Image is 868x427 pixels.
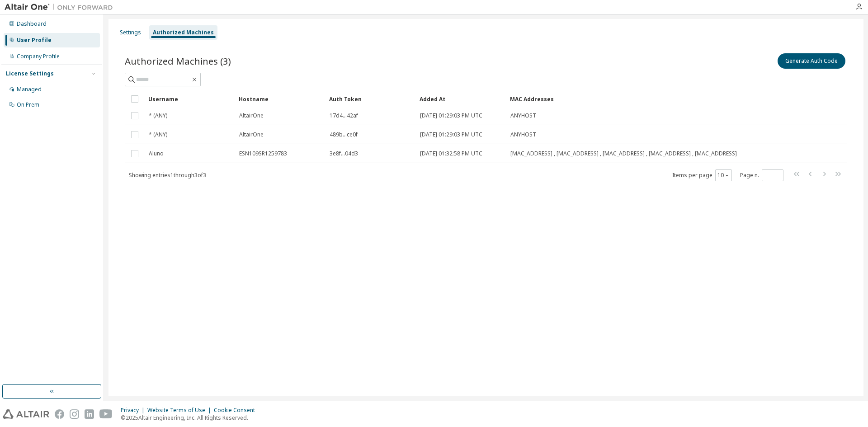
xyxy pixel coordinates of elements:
div: On Prem [17,101,39,108]
div: MAC Addresses [510,92,752,106]
span: Showing entries 1 through 3 of 3 [129,171,206,179]
img: youtube.svg [99,409,113,419]
button: 10 [717,172,730,179]
div: Auth Token [329,92,412,106]
img: facebook.svg [55,409,64,419]
div: Settings [120,29,141,36]
span: AltairOne [239,112,264,119]
span: Page n. [740,169,783,181]
span: 3e8f...04d3 [330,150,358,157]
div: User Profile [17,37,52,44]
img: Altair One [5,3,118,12]
div: Website Terms of Use [147,407,214,414]
span: AltairOne [239,131,264,138]
span: ESN109SR1259783 [239,150,287,157]
div: Username [148,92,231,106]
div: Managed [17,86,42,93]
span: ANYHOST [510,131,536,138]
span: 489b...ce0f [330,131,358,138]
span: [DATE] 01:32:58 PM UTC [420,150,482,157]
span: [DATE] 01:29:03 PM UTC [420,131,482,138]
span: [MAC_ADDRESS] , [MAC_ADDRESS] , [MAC_ADDRESS] , [MAC_ADDRESS] , [MAC_ADDRESS] [510,150,737,157]
span: Aluno [149,150,164,157]
img: instagram.svg [70,409,79,419]
div: License Settings [6,70,54,77]
img: altair_logo.svg [3,409,49,419]
span: 17d4...42af [330,112,358,119]
div: Authorized Machines [153,29,214,36]
span: ANYHOST [510,112,536,119]
div: Added At [420,92,503,106]
div: Privacy [121,407,147,414]
div: Dashboard [17,20,47,28]
div: Company Profile [17,53,60,60]
span: Items per page [672,169,732,181]
button: Generate Auth Code [778,53,845,69]
div: Cookie Consent [214,407,260,414]
img: linkedin.svg [85,409,94,419]
span: [DATE] 01:29:03 PM UTC [420,112,482,119]
div: Hostname [239,92,322,106]
span: * (ANY) [149,131,167,138]
span: Authorized Machines (3) [125,55,231,67]
p: © 2025 Altair Engineering, Inc. All Rights Reserved. [121,414,260,422]
span: * (ANY) [149,112,167,119]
